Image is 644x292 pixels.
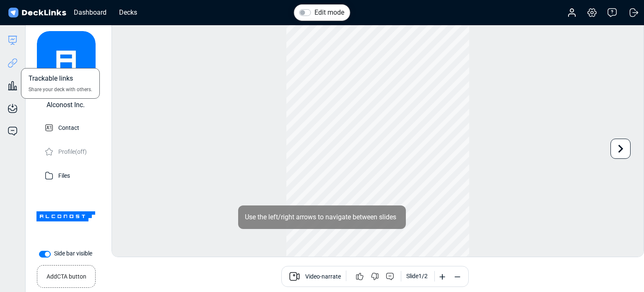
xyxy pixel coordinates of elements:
span: Video-narrate [305,272,341,282]
img: avatar [37,31,96,90]
div: Dashboard [70,7,111,18]
label: Side bar visible [54,249,92,258]
small: Add CTA button [47,269,86,281]
span: Share your deck with others. [29,86,92,93]
img: DeckLinks [7,7,68,19]
p: Contact [58,122,79,132]
div: Decks [115,7,141,18]
div: Alconost Inc. [47,100,85,110]
p: Profile (off) [58,146,87,156]
p: Files [58,170,70,180]
img: Company Banner [36,187,95,246]
div: Slide 1 / 2 [406,272,428,281]
div: Use the left/right arrows to navigate between slides [238,205,406,229]
label: Edit mode [314,8,344,18]
span: Trackable links [29,74,73,86]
